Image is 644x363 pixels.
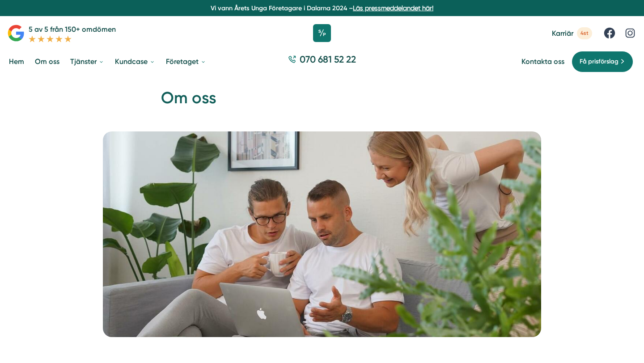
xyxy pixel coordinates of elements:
[284,53,360,70] a: 070 681 52 22
[164,50,208,73] a: Företaget
[68,50,106,73] a: Tjänster
[7,50,26,73] a: Hem
[4,4,640,13] p: Vi vann Årets Unga Företagare i Dalarna 2024 –
[33,50,61,73] a: Om oss
[300,53,356,66] span: 070 681 52 22
[161,87,483,116] h1: Om oss
[580,57,619,67] span: Få prisförslag
[572,51,633,72] a: Få prisförslag
[29,24,116,35] p: 5 av 5 från 150+ omdömen
[552,27,592,39] a: Karriär 4st
[577,27,592,39] span: 4st
[113,50,157,73] a: Kundcase
[103,131,541,337] img: Smartproduktion,
[552,29,573,38] span: Karriär
[521,57,564,66] a: Kontakta oss
[353,4,433,12] a: Läs pressmeddelandet här!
